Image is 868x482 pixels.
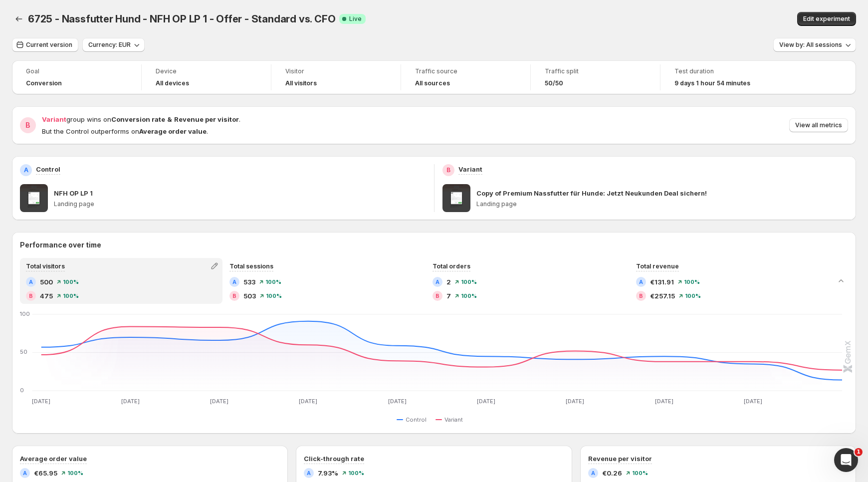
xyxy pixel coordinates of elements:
text: [DATE] [566,398,584,405]
h2: A [232,279,236,285]
span: View by: All sessions [779,41,842,49]
strong: Revenue per visitor [174,115,239,123]
button: Currency: EUR [82,38,145,52]
h2: A [24,166,28,174]
a: Test duration9 days 1 hour 54 minutes [674,66,776,88]
span: 100% [461,279,477,285]
span: Variant [42,115,66,123]
span: Currency: EUR [88,41,131,49]
text: [DATE] [121,398,140,405]
span: 533 [243,277,255,287]
h2: B [29,293,33,299]
span: €257.15 [650,291,675,301]
span: Live [349,15,362,23]
text: 100 [20,310,30,317]
span: 100% [348,470,364,476]
button: Collapse chart [834,274,848,288]
span: Control [406,416,427,424]
span: Visitor [285,67,387,75]
h2: B [446,166,450,174]
span: €0.26 [602,468,622,478]
h2: A [307,470,311,476]
span: View all metrics [795,121,842,129]
span: 100% [63,279,79,285]
a: Traffic sourceAll sources [415,66,516,88]
span: Conversion [26,79,62,87]
span: €65.95 [34,468,57,478]
h2: A [29,279,33,285]
h2: A [23,470,27,476]
text: 50 [20,349,27,356]
h4: All devices [156,79,189,87]
span: 100% [632,470,648,476]
button: Current version [12,38,78,52]
text: [DATE] [744,398,762,405]
p: Control [36,164,60,174]
iframe: Intercom live chat [834,448,858,472]
button: Variant [435,414,467,426]
span: Goal [26,67,127,75]
span: €131.91 [650,277,674,287]
text: [DATE] [477,398,495,405]
span: 503 [243,291,256,301]
h4: All sources [415,79,450,87]
strong: & [167,115,172,123]
button: View all metrics [789,118,848,132]
span: 500 [40,277,53,287]
span: Total revenue [636,262,679,270]
a: DeviceAll devices [156,66,257,88]
p: Variant [458,164,482,174]
span: 1 [855,448,863,456]
span: 50/50 [545,79,563,87]
h3: Click-through rate [304,454,364,464]
text: 0 [20,387,24,394]
a: GoalConversion [26,66,127,88]
p: Landing page [476,200,849,208]
h2: Performance over time [20,240,848,250]
h2: B [232,293,236,299]
img: NFH OP LP 1 [20,184,48,212]
span: But the Control outperforms on . [42,127,208,135]
span: Total sessions [229,262,273,270]
a: VisitorAll visitors [285,66,387,88]
span: 2 [446,277,451,287]
span: Device [156,67,257,75]
p: NFH OP LP 1 [54,188,93,198]
span: 100% [63,293,79,299]
span: 6725 - Nassfutter Hund - NFH OP LP 1 - Offer - Standard vs. CFO [28,13,335,25]
span: 100% [266,293,282,299]
span: Variant [444,416,463,424]
h2: B [25,120,30,130]
span: 100% [461,293,477,299]
h2: A [639,279,643,285]
strong: Conversion rate [111,115,165,123]
span: 100% [265,279,281,285]
h3: Revenue per visitor [588,454,652,464]
button: Control [397,414,431,426]
span: Current version [26,41,72,49]
span: Traffic source [415,67,516,75]
button: View by: All sessions [773,38,856,52]
span: group wins on . [42,115,240,123]
h4: All visitors [285,79,317,87]
button: Edit experiment [797,12,856,26]
text: [DATE] [299,398,317,405]
h2: A [435,279,439,285]
span: 9 days 1 hour 54 minutes [674,79,750,87]
text: [DATE] [210,398,228,405]
text: [DATE] [655,398,673,405]
button: Back [12,12,26,26]
strong: Average order value [139,127,207,135]
span: Edit experiment [803,15,850,23]
h2: B [435,293,439,299]
h2: B [639,293,643,299]
span: Traffic split [545,67,646,75]
span: Test duration [674,67,776,75]
span: 7.93% [318,468,338,478]
span: 100% [67,470,83,476]
h3: Average order value [20,454,87,464]
span: Total visitors [26,262,65,270]
span: 100% [685,293,701,299]
text: [DATE] [32,398,50,405]
h2: A [591,470,595,476]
